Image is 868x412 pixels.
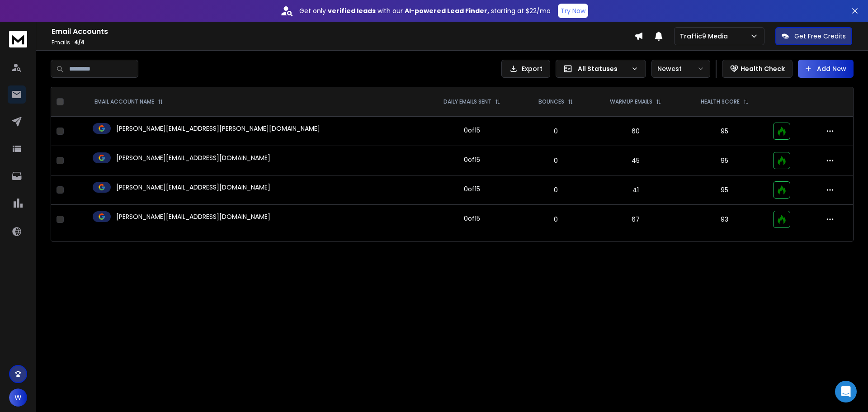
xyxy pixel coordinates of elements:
[116,212,270,221] p: [PERSON_NAME][EMAIL_ADDRESS][DOMAIN_NAME]
[527,127,585,136] p: 0
[501,60,550,78] button: Export
[116,124,320,133] p: [PERSON_NAME][EMAIL_ADDRESS][PERSON_NAME][DOMAIN_NAME]
[405,6,489,15] strong: AI-powered Lead Finder,
[558,4,588,18] button: Try Now
[52,26,634,37] h1: Email Accounts
[9,388,27,407] button: W
[610,98,652,105] p: WARMUP EMAILS
[464,214,480,223] div: 0 of 15
[116,153,270,162] p: [PERSON_NAME][EMAIL_ADDRESS][DOMAIN_NAME]
[835,381,857,403] div: Open Intercom Messenger
[299,6,551,15] p: Get only with our starting at $22/mo
[443,98,491,105] p: DAILY EMAILS SENT
[590,175,681,205] td: 41
[701,98,740,105] p: HEALTH SCORE
[590,117,681,146] td: 60
[52,39,634,46] p: Emails :
[590,146,681,175] td: 45
[527,215,585,224] p: 0
[527,156,585,165] p: 0
[794,32,846,41] p: Get Free Credits
[9,31,27,47] img: logo
[681,117,768,146] td: 95
[464,155,480,164] div: 0 of 15
[741,64,785,73] p: Health Check
[681,175,768,205] td: 95
[775,27,852,45] button: Get Free Credits
[464,126,480,135] div: 0 of 15
[74,38,85,46] span: 4 / 4
[464,185,480,194] div: 0 of 15
[561,6,585,15] p: Try Now
[328,6,376,15] strong: verified leads
[94,98,163,105] div: EMAIL ACCOUNT NAME
[538,98,564,105] p: BOUNCES
[578,64,627,73] p: All Statuses
[116,183,270,192] p: [PERSON_NAME][EMAIL_ADDRESS][DOMAIN_NAME]
[527,185,585,194] p: 0
[651,60,710,78] button: Newest
[590,205,681,234] td: 67
[681,146,768,175] td: 95
[798,60,854,78] button: Add New
[722,60,793,78] button: Health Check
[681,205,768,234] td: 93
[680,32,731,41] p: Traffic9 Media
